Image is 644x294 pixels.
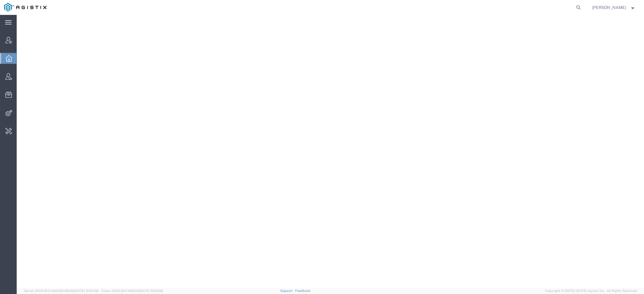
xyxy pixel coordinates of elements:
span: Copyright © [DATE]-[DATE] Agistix Inc., All Rights Reserved [545,288,637,293]
iframe: FS Legacy Container [17,15,644,288]
span: Server: 2025.19.0-b9208248b56 [24,289,98,293]
span: Kaitlyn Hostetler [592,4,626,11]
button: [PERSON_NAME] [592,4,636,11]
a: Support [280,289,295,293]
span: [DATE] 10:06:59 [139,289,163,293]
span: Client: 2025.19.0-1f462a1 [101,289,163,293]
span: [DATE] 10:22:58 [74,289,98,293]
a: Feedback [295,289,310,293]
img: logo [4,3,47,12]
